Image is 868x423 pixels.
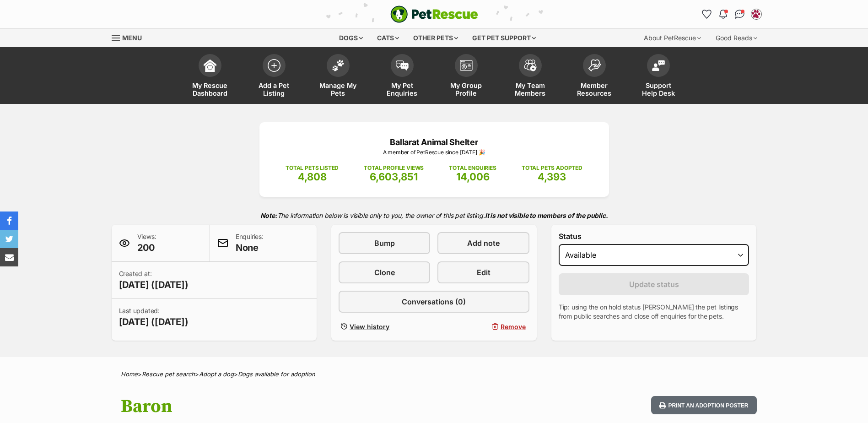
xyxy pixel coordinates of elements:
div: > > > [98,371,771,378]
span: My Group Profile [446,81,487,97]
span: [DATE] ([DATE]) [119,315,189,328]
a: Manage My Pets [306,49,370,104]
span: [DATE] ([DATE]) [119,278,189,291]
strong: It is not visible to members of the public. [485,211,608,219]
img: team-members-icon-5396bd8760b3fe7c0b43da4ab00e1e3bb1a5d9ba89233759b79545d2d3fc5d0d.svg [524,60,537,71]
button: Print an adoption poster [651,396,756,415]
span: My Team Members [510,81,551,97]
p: A member of PetRescue since [DATE] 🎉 [273,148,595,157]
a: My Rescue Dashboard [178,49,242,104]
a: Clone [339,261,430,283]
span: Add a Pet Listing [253,81,295,97]
button: Update status [559,273,749,295]
span: Edit [477,267,491,278]
span: Clone [374,267,395,278]
p: Tip: using the on hold status [PERSON_NAME] the pet listings from public searches and close off e... [559,303,749,321]
div: Good Reads [709,29,764,47]
img: add-pet-listing-icon-0afa8454b4691262ce3f59096e99ab1cd57d4a30225e0717b998d2c9b9846f56.svg [268,59,280,72]
p: The information below is visible only to you, the owner of this pet listing. [112,206,757,225]
span: 4,393 [538,171,566,183]
a: Adopt a dog [199,370,234,378]
a: Rescue pet search [142,370,195,378]
p: Created at: [119,269,189,291]
img: notifications-46538b983faf8c2785f20acdc204bb7945ddae34d4c08c2a6579f10ce5e182be.svg [719,10,727,19]
span: 4,808 [298,171,327,183]
a: Home [121,370,138,378]
div: Other pets [407,29,464,47]
span: My Rescue Dashboard [189,81,231,97]
p: Enquiries: [236,232,264,254]
span: None [236,241,264,254]
div: Cats [371,29,405,47]
span: View history [350,322,389,331]
span: Bump [374,238,395,249]
strong: Note: [260,211,277,219]
span: 200 [137,241,156,254]
span: Conversations (0) [402,296,466,307]
span: 14,006 [456,171,490,183]
div: Get pet support [466,29,542,47]
img: pet-enquiries-icon-7e3ad2cf08bfb03b45e93fb7055b45f3efa6380592205ae92323e6603595dc1f.svg [396,60,409,70]
p: TOTAL PETS LISTED [286,164,339,172]
span: Member Resources [574,81,615,97]
img: dashboard-icon-eb2f2d2d3e046f16d808141f083e7271f6b2e854fb5c12c21221c1fb7104beca.svg [204,59,216,72]
a: View history [339,320,430,333]
span: Support Help Desk [638,81,679,97]
p: Ballarat Animal Shelter [273,136,595,148]
a: Edit [437,261,529,283]
img: manage-my-pets-icon-02211641906a0b7f246fdf0571729dbe1e7629f14944591b6c1af311fb30b64b.svg [332,60,345,71]
img: logo-e224e6f780fb5917bec1dbf3a21bbac754714ae5b6737aabdf751b685950b380.svg [390,5,478,23]
span: Menu [122,34,142,42]
label: Status [559,232,749,240]
span: 6,603,851 [370,171,418,183]
a: Add note [437,232,529,254]
a: Dogs available for adoption [238,370,315,378]
img: member-resources-icon-8e73f808a243e03378d46382f2149f9095a855e16c252ad45f914b54edf8863c.svg [588,59,601,71]
button: My account [749,7,764,22]
button: Remove [437,320,529,333]
span: Update status [629,279,679,290]
a: Bump [339,232,430,254]
div: About PetRescue [637,29,707,47]
img: Ballarat Animal Shelter profile pic [752,10,761,19]
img: group-profile-icon-3fa3cf56718a62981997c0bc7e787c4b2cf8bcc04b72c1350f741eb67cf2f40e.svg [460,60,473,71]
h1: Baron [121,396,508,417]
a: My Group Profile [434,49,498,104]
a: My Team Members [498,49,562,104]
a: Conversations (0) [339,291,529,313]
a: PetRescue [390,5,478,23]
p: Views: [137,232,156,254]
button: Notifications [716,7,731,22]
span: My Pet Enquiries [382,81,423,97]
a: Conversations [733,7,747,22]
p: TOTAL ENQUIRIES [449,164,496,172]
span: Remove [501,322,526,331]
a: Member Resources [562,49,626,104]
span: Add note [467,238,500,249]
p: TOTAL PROFILE VIEWS [364,164,424,172]
p: TOTAL PETS ADOPTED [522,164,582,172]
a: Favourites [700,7,714,22]
p: Last updated: [119,306,189,328]
a: Menu [112,29,148,45]
div: Dogs [333,29,369,47]
span: Manage My Pets [318,81,359,97]
a: Add a Pet Listing [242,49,306,104]
ul: Account quick links [700,7,764,22]
a: My Pet Enquiries [370,49,434,104]
img: chat-41dd97257d64d25036548639549fe6c8038ab92f7586957e7f3b1b290dea8141.svg [735,10,744,19]
a: Support Help Desk [626,49,690,104]
img: help-desk-icon-fdf02630f3aa405de69fd3d07c3f3aa587a6932b1a1747fa1d2bba05be0121f9.svg [652,60,665,71]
